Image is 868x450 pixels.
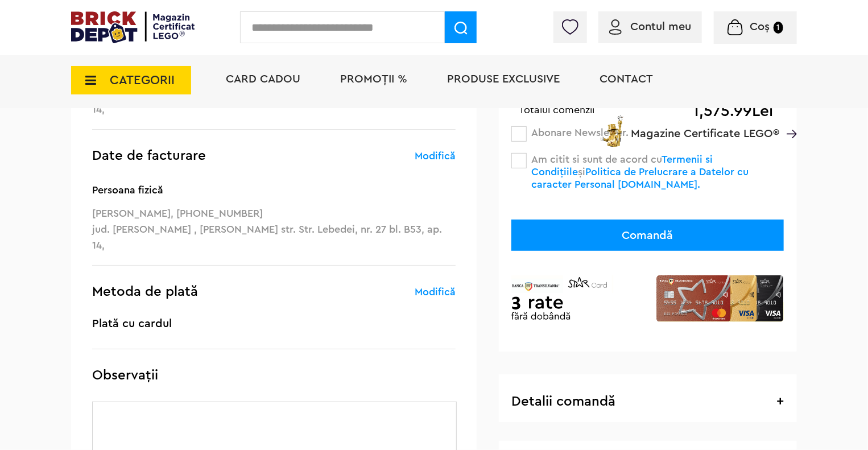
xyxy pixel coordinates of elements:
a: Card Cadou [226,73,300,85]
h3: Detalii comandă [511,395,784,409]
a: Produse exclusive [447,73,560,85]
span: Date de facturare [92,149,206,163]
a: PROMOȚII % [340,73,407,85]
a: Contul meu [609,21,691,32]
a: Modifică [415,285,456,299]
address: [PERSON_NAME], [PHONE_NUMBER] jud. [PERSON_NAME] , [PERSON_NAME] str. Str. Lebedei, nr. 27 bl. B5... [92,182,456,253]
h5: Plată cu cardul [92,318,456,329]
span: Observații [92,369,158,382]
span: Magazine Certificate LEGO® [631,113,779,139]
small: 1 [774,22,783,34]
a: Modifică [415,149,456,163]
button: Comandă [511,220,784,251]
a: Politica de Prelucrare a Datelor cu caracter Personal [DOMAIN_NAME]. [531,167,749,189]
span: Metoda de plată [92,285,198,299]
label: Am citit si sunt de acord cu și [531,154,749,189]
a: Contact [600,73,653,85]
span: Contul meu [630,21,691,32]
b: Persoana fizică [92,182,456,198]
a: Magazine Certificate LEGO® [779,113,797,125]
span: CATEGORII [110,74,175,86]
span: Coș [750,21,770,32]
span: + [776,395,784,408]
